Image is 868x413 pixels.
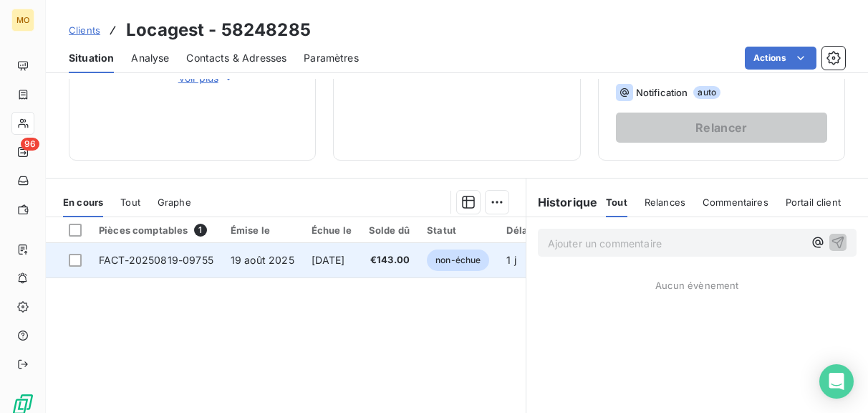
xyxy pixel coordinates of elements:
[786,196,841,208] span: Portail client
[69,24,100,36] span: Clients
[703,196,768,208] span: Commentaires
[131,51,169,65] span: Analyse
[69,23,100,37] a: Clients
[606,196,627,208] span: Tout
[819,364,854,399] div: Open Intercom Messenger
[506,224,545,236] div: Délai
[194,224,207,237] span: 1
[312,254,345,266] span: [DATE]
[63,196,103,208] span: En cours
[655,280,738,291] span: Aucun évènement
[636,87,688,98] span: Notification
[506,254,516,266] span: 1 j
[369,253,410,267] span: €143.00
[369,224,410,236] div: Solde dû
[69,51,114,65] span: Situation
[99,224,213,237] div: Pièces comptables
[11,141,34,163] a: 96
[231,254,294,266] span: 19 août 2025
[745,47,816,70] button: Actions
[186,51,286,65] span: Contacts & Adresses
[427,224,489,236] div: Statut
[120,196,140,208] span: Tout
[312,224,352,236] div: Échue le
[645,196,685,208] span: Relances
[99,254,213,266] span: FACT-20250819-09755
[126,17,311,43] h3: Locagest - 58248285
[427,250,489,271] span: non-échue
[526,194,598,211] h6: Historique
[693,86,720,99] span: auto
[11,9,34,32] div: MO
[304,51,359,65] span: Paramètres
[231,224,294,236] div: Émise le
[616,113,827,143] button: Relancer
[21,138,39,151] span: 96
[158,196,191,208] span: Graphe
